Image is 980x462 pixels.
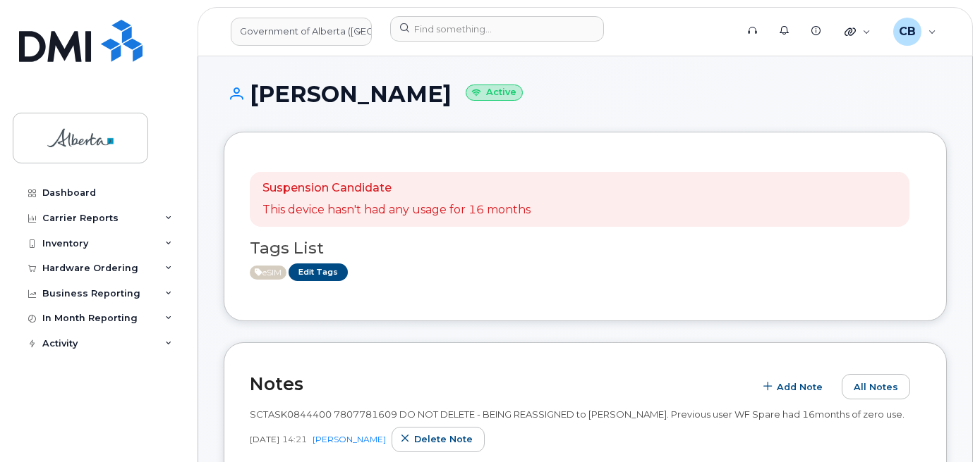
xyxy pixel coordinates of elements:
a: Edit Tags [289,263,348,281]
span: All Notes [854,380,898,394]
span: Active [250,266,286,280]
span: Delete note [414,432,473,446]
span: SCTASK0844400 7807781609 DO NOT DELETE - BEING REASSIGNED to [PERSON_NAME]. Previous user WF Spar... [250,408,905,420]
a: [PERSON_NAME] [313,434,386,444]
h2: Notes [250,373,747,394]
span: 14:21 [282,433,307,445]
h3: Tags List [250,239,921,257]
p: This device hasn't had any usage for 16 months [262,202,531,218]
button: All Notes [842,374,910,399]
span: [DATE] [250,433,279,445]
span: Add Note [777,380,823,394]
button: Add Note [754,374,835,399]
p: Suspension Candidate [262,180,531,196]
small: Active [466,85,523,101]
h1: [PERSON_NAME] [224,82,947,106]
button: Delete note [392,427,485,452]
